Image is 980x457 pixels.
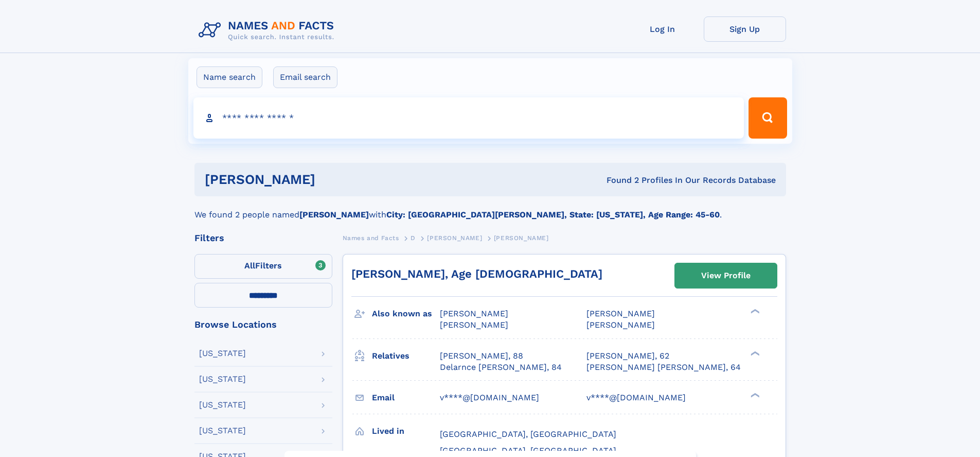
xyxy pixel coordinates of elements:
[586,320,655,330] span: [PERSON_NAME]
[586,309,655,318] span: [PERSON_NAME]
[494,234,549,242] span: [PERSON_NAME]
[440,362,562,373] a: Delarnce [PERSON_NAME], 84
[621,16,704,42] a: Log In
[194,16,343,44] img: Logo Names and Facts
[197,66,262,88] label: Name search
[244,261,255,270] span: All
[586,350,669,362] a: [PERSON_NAME], 62
[199,401,246,409] div: [US_STATE]
[748,308,760,315] div: ❯
[372,347,440,365] h3: Relatives
[205,173,461,186] h1: [PERSON_NAME]
[427,234,482,242] span: [PERSON_NAME]
[199,427,246,435] div: [US_STATE]
[440,429,616,439] span: [GEOGRAPHIC_DATA], [GEOGRAPHIC_DATA]
[749,97,787,139] button: Search Button
[343,231,399,244] a: Names and Facts
[193,97,744,139] input: search input
[748,392,760,398] div: ❯
[194,196,786,221] div: We found 2 people named with .
[194,320,332,329] div: Browse Locations
[440,446,616,455] span: [GEOGRAPHIC_DATA], [GEOGRAPHIC_DATA]
[461,175,776,186] div: Found 2 Profiles In Our Records Database
[199,349,246,358] div: [US_STATE]
[299,210,369,219] b: [PERSON_NAME]
[273,66,337,88] label: Email search
[386,210,720,219] b: City: [GEOGRAPHIC_DATA][PERSON_NAME], State: [US_STATE], Age Range: 45-60
[411,231,416,244] a: D
[427,231,482,244] a: [PERSON_NAME]
[704,16,786,42] a: Sign Up
[351,267,602,280] a: [PERSON_NAME], Age [DEMOGRAPHIC_DATA]
[440,350,523,362] a: [PERSON_NAME], 88
[372,422,440,440] h3: Lived in
[194,254,332,279] label: Filters
[194,233,332,243] div: Filters
[440,320,508,330] span: [PERSON_NAME]
[372,305,440,323] h3: Also known as
[372,389,440,407] h3: Email
[411,234,416,242] span: D
[440,309,508,318] span: [PERSON_NAME]
[199,375,246,383] div: [US_STATE]
[675,263,777,288] a: View Profile
[586,362,741,373] a: [PERSON_NAME] [PERSON_NAME], 64
[701,264,751,287] div: View Profile
[748,350,760,357] div: ❯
